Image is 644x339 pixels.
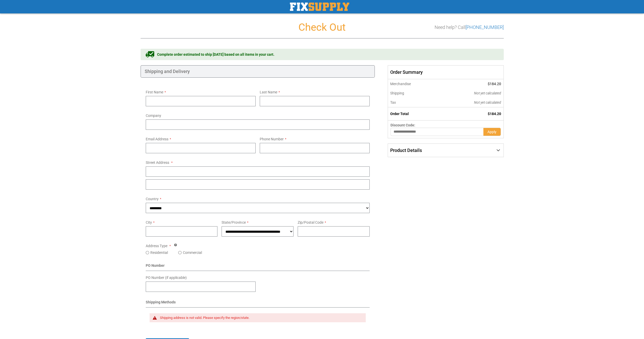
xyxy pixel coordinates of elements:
[488,112,501,116] span: $184.20
[388,65,503,79] span: Order Summary
[390,112,409,116] strong: Order Total
[146,137,168,141] span: Email Address
[222,220,246,224] span: State/Province
[466,25,504,30] a: [PHONE_NUMBER]
[141,22,504,33] h1: Check Out
[146,197,159,201] span: Country
[388,79,439,88] th: Merchandise
[487,130,496,134] span: Apply
[488,82,501,86] span: $184.20
[150,250,168,255] label: Residential
[141,65,375,78] div: Shipping and Delivery
[474,91,501,95] span: Not yet calculated
[260,90,277,94] span: Last Name
[146,300,370,308] div: Shipping Methods
[146,244,167,248] span: Address Type
[160,316,361,320] div: Shipping address is not valid. Please specify the region/state.
[146,160,169,165] span: Street Address
[290,3,349,11] a: store logo
[298,220,323,224] span: Zip/Postal Code
[260,137,284,141] span: Phone Number
[146,90,163,94] span: First Name
[157,52,274,57] span: Complete order estimated to ship [DATE] based on all items in your cart.
[474,100,501,104] span: Not yet calculated
[290,3,349,11] img: Fix Industrial Supply
[390,91,404,95] span: Shipping
[146,263,370,271] div: PO Number
[435,25,504,30] h3: Need help? Call
[146,276,187,280] span: PO Number (if applicable)
[146,220,152,224] span: City
[183,250,202,255] label: Commercial
[390,123,415,127] span: Discount Code:
[483,128,501,136] button: Apply
[388,98,439,107] th: Tax
[390,148,422,153] span: Product Details
[146,114,161,118] span: Company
